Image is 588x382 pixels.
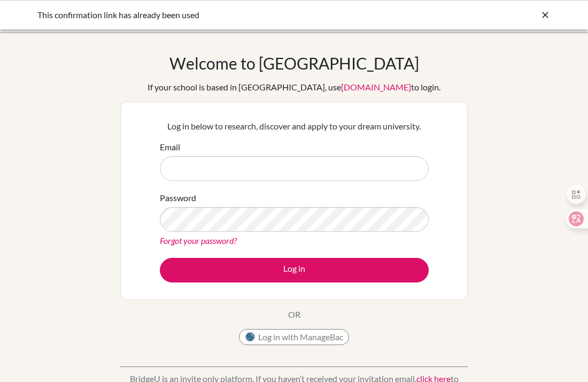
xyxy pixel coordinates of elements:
div: If your school is based in [GEOGRAPHIC_DATA], use to login. [148,81,440,94]
label: Email [160,141,180,154]
button: Log in [160,258,429,282]
a: Forgot your password? [160,235,237,246]
div: This confirmation link has already been used [37,9,390,21]
label: Password [160,192,196,204]
button: Log in with ManageBac [239,329,349,345]
a: [DOMAIN_NAME] [341,82,411,92]
p: Log in below to research, discover and apply to your dream university. [160,120,429,133]
h1: Welcome to [GEOGRAPHIC_DATA] [169,54,419,73]
p: OR [288,308,300,321]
